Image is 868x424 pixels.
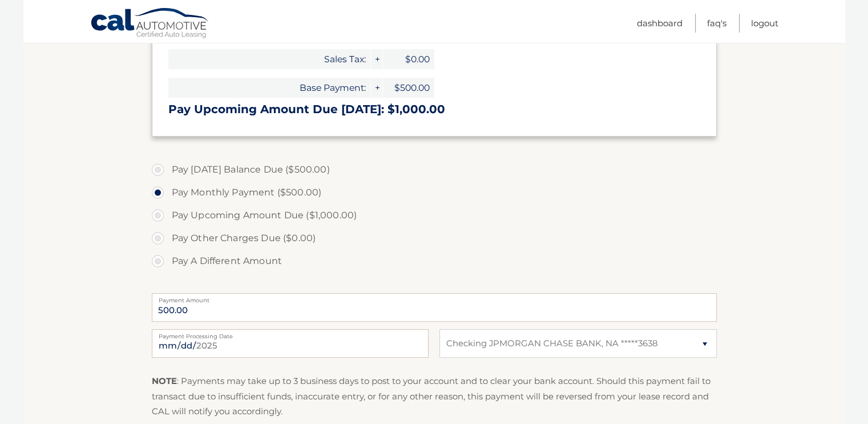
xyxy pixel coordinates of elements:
input: Payment Amount [152,293,717,322]
label: Pay [DATE] Balance Due ($500.00) [152,158,717,181]
label: Payment Processing Date [152,329,429,338]
a: FAQ's [707,14,726,33]
span: Sales Tax: [168,49,370,69]
span: $0.00 [383,49,434,69]
p: : Payments may take up to 3 business days to post to your account and to clear your bank account.... [152,374,717,419]
span: $500.00 [383,78,434,98]
label: Pay Monthly Payment ($500.00) [152,181,717,204]
a: Cal Automotive [90,7,210,41]
a: Logout [751,14,778,33]
label: Payment Amount [152,293,717,302]
input: Payment Date [152,329,429,358]
label: Pay Other Charges Due ($0.00) [152,227,717,250]
strong: NOTE [152,375,177,386]
span: + [371,78,382,98]
label: Pay A Different Amount [152,250,717,273]
span: + [371,49,382,69]
span: Base Payment: [168,78,370,98]
h3: Pay Upcoming Amount Due [DATE]: $1,000.00 [168,102,700,117]
a: Dashboard [637,14,683,33]
label: Pay Upcoming Amount Due ($1,000.00) [152,204,717,227]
